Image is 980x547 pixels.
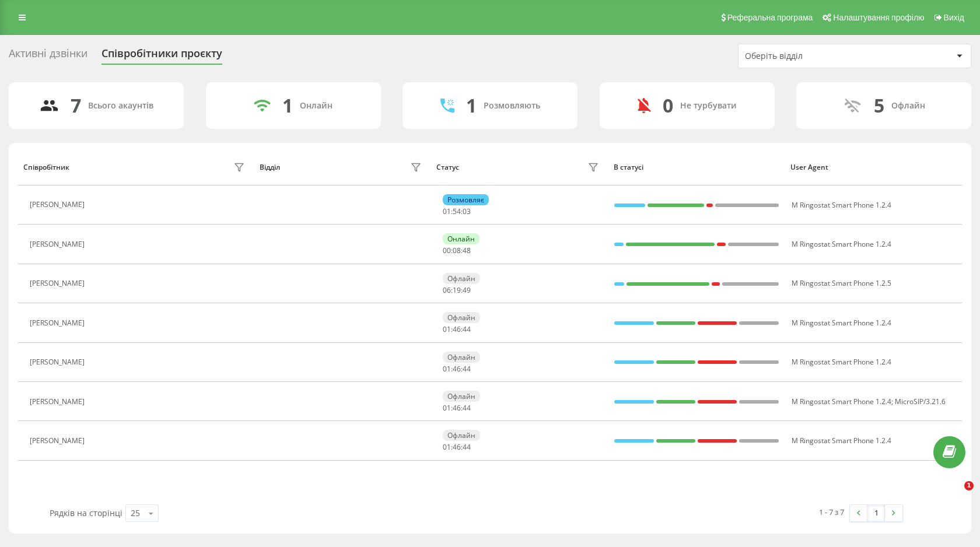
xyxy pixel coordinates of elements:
[23,163,69,171] div: Співробітник
[443,442,451,452] span: 01
[453,206,461,216] span: 54
[463,246,471,255] span: 48
[30,279,87,287] div: [PERSON_NAME]
[484,101,540,111] div: Розмовляють
[260,163,280,171] div: Відділ
[680,101,737,111] div: Не турбувати
[443,285,451,295] span: 06
[819,506,844,518] div: 1 - 7 з 7
[792,436,891,446] span: M Ringostat Smart Phone 1.2.4
[443,391,480,402] div: Офлайн
[944,13,964,22] span: Вихід
[443,206,451,216] span: 01
[9,47,87,65] div: Активні дзвінки
[443,352,480,363] div: Офлайн
[71,94,81,117] div: 7
[436,163,459,171] div: Статус
[443,404,471,412] div: : :
[792,200,891,210] span: M Ringostat Smart Phone 1.2.4
[790,163,957,171] div: User Agent
[463,285,471,295] span: 49
[282,94,293,117] div: 1
[792,278,891,288] span: M Ringostat Smart Phone 1.2.5
[895,397,946,406] span: MicroSIP/3.21.6
[453,403,461,413] span: 46
[30,319,87,327] div: [PERSON_NAME]
[792,357,891,367] span: M Ringostat Smart Phone 1.2.4
[745,51,884,61] div: Оберіть відділ
[792,397,891,406] span: M Ringostat Smart Phone 1.2.4
[131,507,140,519] div: 25
[443,403,451,413] span: 01
[614,163,780,171] div: В статусі
[463,364,471,374] span: 44
[964,481,974,490] span: 1
[443,246,451,255] span: 00
[453,324,461,334] span: 46
[792,239,891,249] span: M Ringostat Smart Phone 1.2.4
[443,324,451,334] span: 01
[30,398,87,406] div: [PERSON_NAME]
[874,94,884,117] div: 5
[940,481,968,509] iframe: Intercom live chat
[443,247,471,255] div: : :
[443,430,480,441] div: Офлайн
[300,101,332,111] div: Онлайн
[443,364,451,374] span: 01
[30,201,87,209] div: [PERSON_NAME]
[663,94,673,117] div: 0
[443,194,489,205] div: Розмовляє
[88,101,153,111] div: Всього акаунтів
[463,324,471,334] span: 44
[443,208,471,216] div: : :
[466,94,477,117] div: 1
[50,507,123,518] span: Рядків на сторінці
[891,101,925,111] div: Офлайн
[443,312,480,323] div: Офлайн
[463,206,471,216] span: 03
[453,246,461,255] span: 08
[833,13,924,22] span: Налаштування профілю
[453,285,461,295] span: 19
[463,442,471,452] span: 44
[443,286,471,294] div: : :
[443,365,471,373] div: : :
[453,364,461,374] span: 46
[30,240,87,248] div: [PERSON_NAME]
[443,443,471,451] div: : :
[101,47,222,65] div: Співробітники проєкту
[30,358,87,366] div: [PERSON_NAME]
[463,403,471,413] span: 44
[443,273,480,284] div: Офлайн
[867,505,885,521] a: 1
[453,442,461,452] span: 46
[443,233,480,244] div: Онлайн
[792,318,891,328] span: M Ringostat Smart Phone 1.2.4
[727,13,813,22] span: Реферальна програма
[443,325,471,334] div: : :
[30,437,87,445] div: [PERSON_NAME]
